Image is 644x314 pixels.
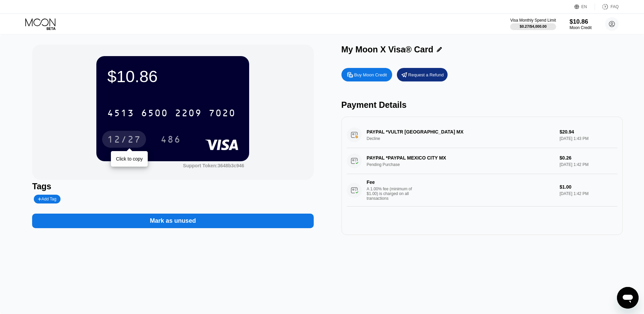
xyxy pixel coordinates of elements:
div: Visa Monthly Spend Limit$0.27/$4,000.00 [510,18,556,30]
div: EN [574,3,595,10]
div: Mark as unused [32,207,313,228]
div: $1.00 [559,184,617,190]
div: 486 [161,135,181,146]
div: Tags [32,182,313,191]
iframe: Schaltfläche zum Öffnen des Messaging-Fensters [617,287,639,309]
div: 4513 [107,108,134,119]
div: 2209 [175,108,202,119]
div: Support Token:3648b3c946 [183,163,244,168]
div: EN [581,4,587,9]
div: 486 [156,131,186,148]
div: FAQ [611,4,619,9]
div: FAQ [595,3,619,10]
div: [DATE] 1:42 PM [559,191,617,196]
div: 12/27 [107,135,141,146]
div: Buy Moon Credit [341,68,392,81]
div: Visa Monthly Spend Limit [510,18,556,23]
div: $0.27 / $4,000.00 [520,24,547,28]
div: Request a Refund [397,68,448,81]
div: Add Tag [34,195,60,203]
div: A 1.00% fee (minimum of $1.00) is charged on all transactions [367,187,418,201]
div: Mark as unused [150,217,196,225]
div: 4513650022097020 [103,104,240,121]
div: FeeA 1.00% fee (minimum of $1.00) is charged on all transactions$1.00[DATE] 1:42 PM [347,174,617,207]
div: Request a Refund [408,72,444,78]
div: Buy Moon Credit [354,72,387,78]
div: Click to copy [116,156,143,162]
div: Fee [367,179,414,185]
div: My Moon X Visa® Card [341,45,433,54]
div: 6500 [141,108,168,119]
div: 12/27 [102,131,146,148]
div: 7020 [209,108,236,119]
div: $10.86 [570,18,592,25]
div: Payment Details [341,100,623,110]
div: Support Token: 3648b3c946 [183,163,244,168]
div: Moon Credit [570,25,592,30]
div: $10.86Moon Credit [570,18,592,30]
div: $10.86 [107,67,238,86]
div: Add Tag [38,197,56,201]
